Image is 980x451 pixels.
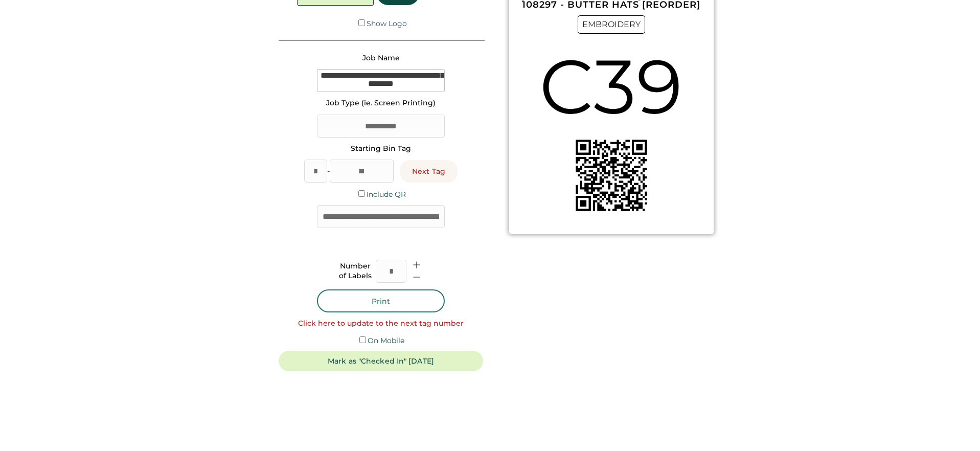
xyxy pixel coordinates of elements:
[327,166,330,176] div: -
[351,144,411,154] div: Starting Bin Tag
[578,15,645,34] div: EMBROIDERY
[367,190,406,199] label: Include QR
[362,53,400,63] div: Job Name
[539,34,683,140] div: C39
[368,336,404,345] label: On Mobile
[367,19,407,28] label: Show Logo
[317,289,445,312] button: Print
[279,351,483,371] button: Mark as "Checked In" [DATE]
[400,160,458,183] button: Next Tag
[339,261,372,281] div: Number of Labels
[298,319,464,329] div: Click here to update to the next tag number
[326,98,436,108] div: Job Type (ie. Screen Printing)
